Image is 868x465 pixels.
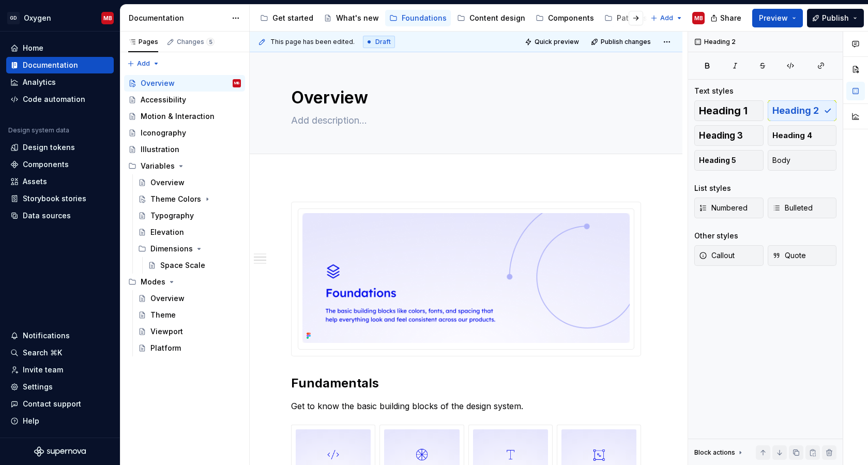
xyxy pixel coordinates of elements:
[660,14,673,22] span: Add
[134,323,245,340] a: Viewport
[548,13,594,23] div: Components
[694,198,764,218] button: Numbered
[150,326,183,337] div: Viewport
[772,155,790,166] span: Body
[289,85,639,110] textarea: Overview
[699,106,748,116] span: Heading 1
[23,159,69,170] div: Components
[141,161,175,171] div: Variables
[705,9,748,27] button: Share
[588,35,656,49] button: Publish changes
[23,416,39,426] div: Help
[694,183,731,193] div: List styles
[141,128,186,138] div: Iconography
[772,130,812,141] span: Heading 4
[531,10,598,26] a: Components
[694,245,764,266] button: Callout
[720,13,741,23] span: Share
[134,191,245,207] a: Theme Colors
[256,8,645,28] div: Page tree
[34,446,86,457] svg: Supernova Logo
[134,207,245,224] a: Typography
[150,310,176,320] div: Theme
[141,144,179,155] div: Illustration
[768,125,837,146] button: Heading 4
[600,10,706,26] a: Patterns and templates
[124,92,245,108] a: Accessibility
[752,9,803,27] button: Preview
[6,413,114,429] button: Help
[772,203,813,213] span: Bulleted
[8,126,69,134] div: Design system data
[807,9,864,27] button: Publish
[134,307,245,323] a: Theme
[23,331,70,341] div: Notifications
[160,260,205,271] div: Space Scale
[699,130,743,141] span: Heading 3
[694,14,703,22] div: MB
[23,142,75,153] div: Design tokens
[601,38,651,46] span: Publish changes
[768,150,837,171] button: Body
[124,56,163,71] button: Add
[772,250,806,261] span: Quote
[124,108,245,125] a: Motion & Interaction
[124,274,245,290] div: Modes
[6,57,114,73] a: Documentation
[23,77,56,87] div: Analytics
[23,94,85,104] div: Code automation
[23,176,47,187] div: Assets
[134,224,245,241] a: Elevation
[6,327,114,344] button: Notifications
[177,38,215,46] div: Changes
[699,155,736,166] span: Heading 5
[6,173,114,190] a: Assets
[124,125,245,141] a: Iconography
[128,38,158,46] div: Pages
[129,13,226,23] div: Documentation
[150,293,185,304] div: Overview
[23,365,63,375] div: Invite team
[141,277,165,287] div: Modes
[124,158,245,174] div: Variables
[150,194,201,204] div: Theme Colors
[6,91,114,108] a: Code automation
[453,10,529,26] a: Content design
[291,375,641,392] h2: Fundamentals
[124,141,245,158] a: Illustration
[256,10,317,26] a: Get started
[23,399,81,409] div: Contact support
[469,13,525,23] div: Content design
[150,343,181,353] div: Platform
[699,250,735,261] span: Callout
[23,60,78,70] div: Documentation
[402,13,447,23] div: Foundations
[141,111,215,122] div: Motion & Interaction
[23,382,53,392] div: Settings
[699,203,748,213] span: Numbered
[144,257,245,274] a: Space Scale
[694,445,744,460] div: Block actions
[206,38,215,46] span: 5
[150,227,184,237] div: Elevation
[6,344,114,361] button: Search ⌘K
[694,86,734,96] div: Text styles
[134,340,245,356] a: Platform
[6,362,114,378] a: Invite team
[385,10,451,26] a: Foundations
[522,35,584,49] button: Quick preview
[24,13,51,23] div: Oxygen
[6,207,114,224] a: Data sources
[272,13,313,23] div: Get started
[137,59,150,68] span: Add
[134,174,245,191] a: Overview
[535,38,579,46] span: Quick preview
[124,75,245,92] a: OverviewMB
[103,14,112,22] div: MB
[7,12,20,24] div: GD
[694,448,735,457] div: Block actions
[270,38,355,46] span: This page has been edited.
[768,245,837,266] button: Quote
[6,190,114,207] a: Storybook stories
